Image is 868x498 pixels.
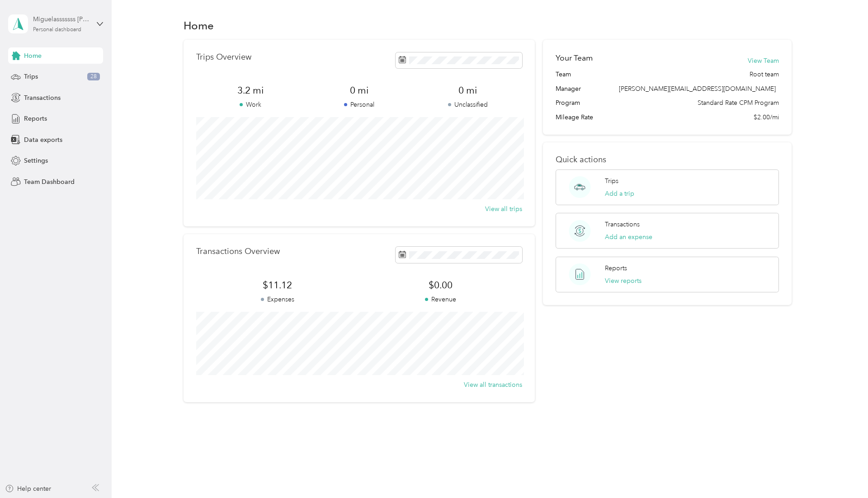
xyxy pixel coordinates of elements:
p: Reports [605,263,627,273]
span: Data exports [24,135,62,145]
span: Trips [24,72,38,81]
span: Team [556,70,571,79]
span: Manager [556,84,581,94]
span: Program [556,98,580,108]
p: Transactions Overview [196,247,280,256]
div: Miguelasssssss [PERSON_NAME] [33,14,90,24]
span: $2.00/mi [754,113,779,122]
span: Standard Rate CPM Program [698,98,779,108]
span: 28 [87,73,100,81]
button: View reports [605,276,642,286]
span: Team Dashboard [24,177,75,187]
p: Expenses [196,295,359,304]
iframe: Everlance-gr Chat Button Frame [817,447,868,498]
button: Add an expense [605,232,652,242]
span: Reports [24,114,47,123]
button: View Team [748,56,779,66]
button: Help center [5,484,51,493]
p: Quick actions [556,155,779,164]
span: $11.12 [196,279,359,291]
button: Add a trip [605,189,634,198]
h2: Your Team [556,52,593,64]
h1: Home [184,21,214,30]
p: Trips Overview [196,52,251,62]
p: Work [196,100,305,109]
span: 0 mi [305,84,414,97]
span: Settings [24,156,48,165]
span: [PERSON_NAME][EMAIL_ADDRESS][DOMAIN_NAME] [619,85,776,93]
span: Transactions [24,93,61,103]
button: View all transactions [464,380,522,390]
span: Mileage Rate [556,113,593,122]
span: 3.2 mi [196,84,305,97]
p: Trips [605,176,618,186]
span: 0 mi [414,84,523,97]
span: Root team [750,70,779,79]
p: Revenue [359,295,522,304]
div: Personal dashboard [33,27,81,33]
p: Transactions [605,220,640,229]
button: View all trips [485,204,522,214]
p: Personal [305,100,414,109]
p: Unclassified [414,100,523,109]
span: Home [24,51,42,61]
span: $0.00 [359,279,522,291]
